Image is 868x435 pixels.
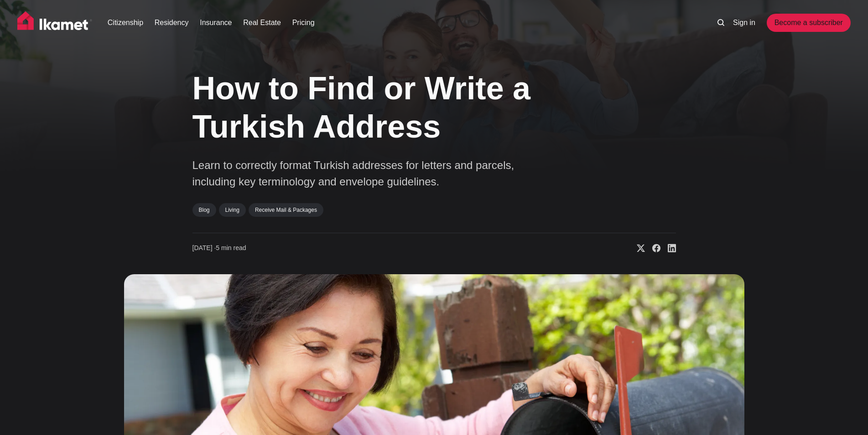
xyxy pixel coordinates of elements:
[243,17,281,28] a: Real Estate
[192,69,585,146] h1: How to Find or Write a Turkish Address
[660,244,676,253] a: Share on Linkedin
[219,203,246,217] a: Living
[192,244,216,251] span: [DATE] ∙
[155,17,189,28] a: Residency
[192,157,557,190] p: Learn to correctly format Turkish addresses for letters and parcels, including key terminology an...
[645,244,660,253] a: Share on Facebook
[192,244,246,253] time: 5 min read
[629,244,645,253] a: Share on X
[200,17,232,28] a: Insurance
[249,203,323,217] a: Receive Mail & Packages
[108,17,143,28] a: Citizenship
[17,11,92,34] img: Ikamet home
[192,203,216,217] a: Blog
[733,17,755,28] a: Sign in
[767,14,851,32] a: Become a subscriber
[292,17,315,28] a: Pricing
